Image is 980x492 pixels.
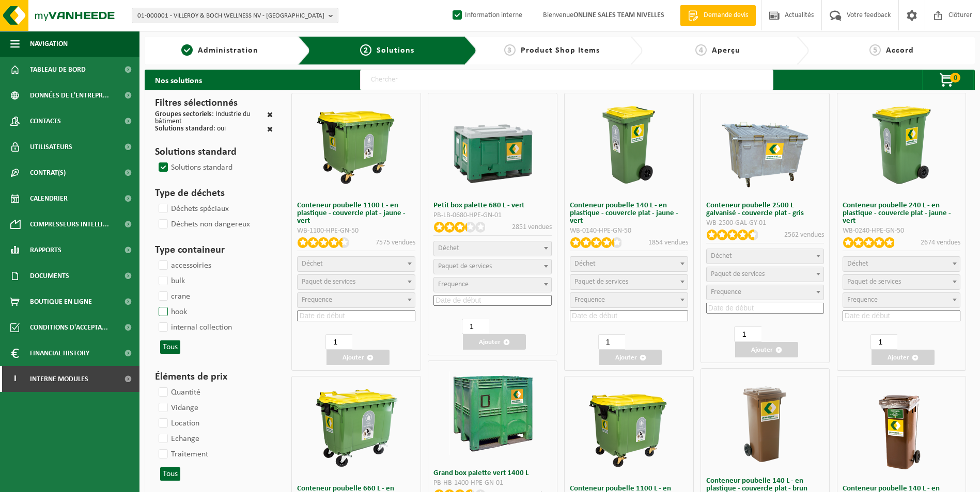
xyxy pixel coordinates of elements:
span: Calendrier [30,186,68,211]
span: Paquet de services [302,278,355,286]
label: Vidange [157,400,198,416]
button: Ajouter [326,350,390,365]
p: 7575 vendues [376,237,415,248]
span: Contacts [30,108,61,134]
label: accessoiries [157,258,211,273]
span: Solutions [377,46,414,55]
h3: Petit box palette 680 L - vert [433,202,552,209]
span: Paquet de services [711,270,765,278]
label: Quantité [157,385,200,400]
span: 01-000001 - VILLEROY & BOCH WELLNESS NV - [GEOGRAPHIC_DATA] [137,8,324,24]
p: 1854 vendues [648,237,688,248]
input: Chercher [360,70,773,90]
span: 0 [950,73,960,83]
span: Rapports [30,237,61,263]
span: 3 [504,44,516,56]
span: 5 [869,44,881,56]
label: bulk [157,273,185,289]
button: 01-000001 - VILLEROY & BOCH WELLNESS NV - [GEOGRAPHIC_DATA] [132,8,338,23]
label: Traitement [157,447,208,462]
span: Contrat(s) [30,160,66,186]
label: hook [157,304,187,320]
label: Location [157,416,199,431]
img: WB-2500-GAL-GY-01 [721,101,809,189]
strong: ONLINE SALES TEAM NIVELLES [573,11,664,19]
span: Données de l'entrepr... [30,83,109,108]
span: Tableau de bord [30,57,86,83]
button: Ajouter [735,342,798,357]
h3: Conteneur poubelle 140 L - en plastique - couvercle plat - jaune - vert [570,202,688,225]
button: Ajouter [872,350,935,365]
input: 1 [870,334,897,350]
div: : oui [155,125,226,134]
label: crane [157,289,190,304]
h3: Filtres sélectionnés [155,95,273,111]
img: WB-0240-HPE-GN-50 [858,101,945,189]
p: 2562 vendues [784,229,824,240]
span: 4 [695,44,707,56]
input: 1 [734,326,761,342]
p: 2851 vendues [512,222,552,233]
h3: Type containeur [155,242,273,258]
span: Paquet de services [847,278,901,286]
h3: Conteneur poubelle 2500 L galvanisé - couvercle plat - gris [706,202,825,217]
span: Administration [198,46,258,55]
input: Date de début [843,310,961,321]
div: WB-0240-HPE-GN-50 [843,227,961,235]
img: WB-0660-HPE-GN-50 [313,384,400,472]
span: Demande devis [701,10,751,21]
img: WB-1100-HPE-GN-51 [585,384,673,472]
a: 3Product Shop Items [482,44,622,57]
span: Frequence [574,296,605,304]
h3: Conteneur poubelle 240 L - en plastique - couvercle plat - jaune - vert [843,202,961,225]
span: I [10,366,20,392]
img: PB-HB-1400-HPE-GN-01 [449,369,537,456]
div: WB-0140-HPE-GN-50 [570,227,688,235]
div: PB-HB-1400-HPE-GN-01 [433,480,552,487]
a: 2Solutions [318,44,456,57]
a: 4Aperçu [648,44,788,57]
h3: Grand box palette vert 1400 L [433,469,552,477]
input: Date de début [433,295,552,306]
h3: Conteneur poubelle 1100 L - en plastique - couvercle plat - jaune - vert [297,202,415,225]
img: WB-0140-HPE-GN-50 [585,101,673,189]
img: WB-0140-HPE-BN-06 [858,384,945,472]
div: PB-LB-0680-HPE-GN-01 [433,212,552,219]
h3: Type de déchets [155,186,273,201]
button: 0 [922,70,974,90]
a: Demande devis [680,5,756,26]
span: Accord [886,46,914,55]
button: Ajouter [599,350,662,365]
span: Financial History [30,340,89,366]
input: Date de début [706,303,825,314]
span: Aperçu [712,46,740,55]
button: Tous [160,340,180,354]
span: Frequence [711,288,741,296]
h2: Nos solutions [145,70,212,90]
span: Boutique en ligne [30,289,92,315]
input: Date de début [570,310,688,321]
span: Utilisateurs [30,134,72,160]
span: 1 [181,44,193,56]
label: Déchets spéciaux [157,201,229,217]
div: WB-1100-HPE-GN-50 [297,227,415,235]
span: Paquet de services [438,263,492,270]
span: Interne modules [30,366,88,392]
span: Frequence [438,281,469,288]
a: 1Administration [150,44,290,57]
h3: Éléments de prix [155,369,273,385]
span: Déchet [302,260,323,268]
button: Tous [160,467,180,481]
img: PB-LB-0680-HPE-GN-01 [449,101,537,189]
input: 1 [462,319,489,334]
label: Information interne [450,8,522,23]
span: Déchet [711,252,732,260]
div: : Industrie du bâtiment [155,111,267,125]
img: WB-1100-HPE-GN-50 [313,101,400,189]
span: Déchet [847,260,868,268]
span: Frequence [302,296,332,304]
span: Frequence [847,296,878,304]
input: 1 [325,334,352,350]
span: Compresseurs intelli... [30,211,109,237]
input: 1 [598,334,625,350]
